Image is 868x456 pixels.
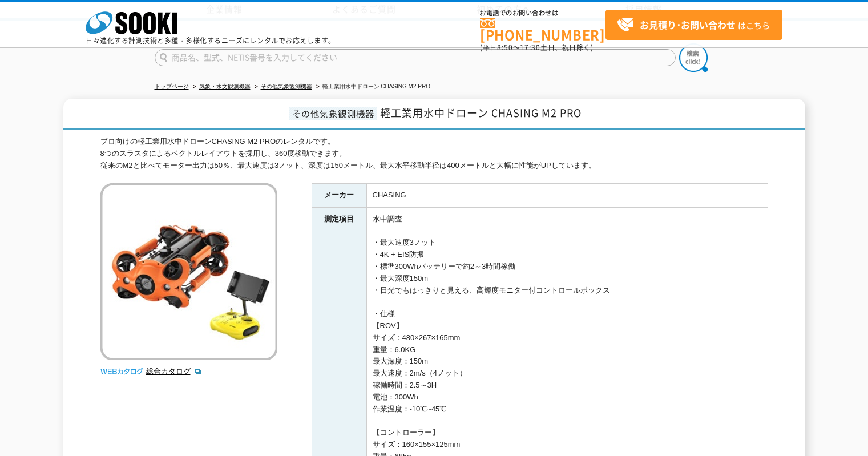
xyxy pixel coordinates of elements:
p: 日々進化する計測技術と多種・多様化するニーズにレンタルでお応えします。 [86,37,336,44]
span: (平日 ～ 土日、祝日除く) [480,42,593,53]
td: CHASING [366,183,768,207]
a: その他気象観測機器 [261,83,312,90]
a: 総合カタログ [146,367,202,376]
span: はこちら [617,17,770,34]
th: メーカー [312,183,366,207]
span: 8:50 [497,42,513,53]
span: お電話でのお問い合わせは [480,10,605,17]
th: 測定項目 [312,207,366,231]
img: webカタログ [100,366,143,377]
span: その他気象観測機器 [289,107,377,120]
a: [PHONE_NUMBER] [480,18,605,41]
a: お見積り･お問い合わせはこちら [605,10,782,40]
td: 水中調査 [366,207,768,231]
img: 軽工業用水中ドローン CHASING M2 PRO [100,183,277,360]
img: btn_search.png [679,43,708,72]
span: 17:30 [520,42,540,53]
span: 軽工業用水中ドローン CHASING M2 PRO [380,105,582,120]
input: 商品名、型式、NETIS番号を入力してください [155,49,676,66]
a: 気象・水文観測機器 [199,83,251,90]
strong: お見積り･お問い合わせ [640,18,736,31]
li: 軽工業用水中ドローン CHASING M2 PRO [314,81,430,93]
a: トップページ [155,83,189,90]
div: プロ向けの軽工業用水中ドローンCHASING M2 PROのレンタルです。 8つのスラスタによるベクトルレイアウトを採用し、360度移動できます。 従来のM2と比べてモーター出力は50％、最大速... [100,136,768,171]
